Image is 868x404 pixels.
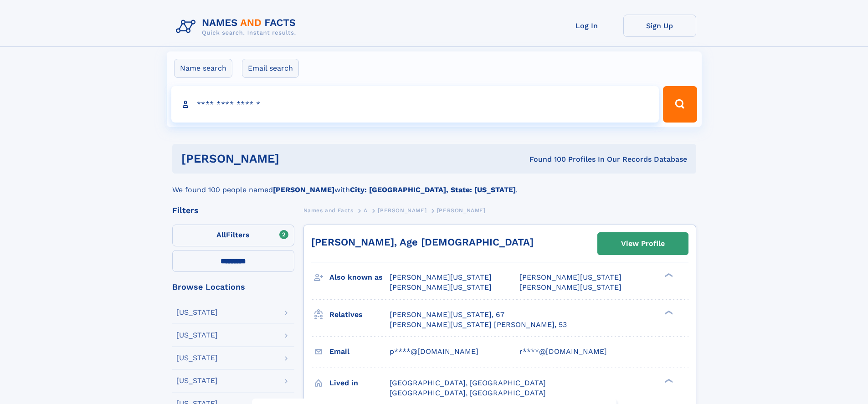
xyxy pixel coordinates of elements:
div: ❯ [663,309,673,315]
a: [PERSON_NAME][US_STATE] [PERSON_NAME], 53 [390,320,567,330]
span: [GEOGRAPHIC_DATA], [GEOGRAPHIC_DATA] [390,378,546,387]
div: ❯ [663,272,673,278]
a: Log In [550,15,623,37]
img: Logo Names and Facts [172,15,303,39]
label: Email search [242,59,299,78]
div: [US_STATE] [176,377,218,384]
a: [PERSON_NAME] [378,205,426,216]
h3: Also known as [329,270,390,285]
span: [PERSON_NAME][US_STATE] [519,273,621,281]
a: [PERSON_NAME][US_STATE], 67 [390,310,504,320]
div: View Profile [621,233,665,254]
h3: Email [329,344,390,359]
span: [GEOGRAPHIC_DATA], [GEOGRAPHIC_DATA] [390,389,546,397]
h1: [PERSON_NAME] [181,153,405,164]
a: Sign Up [623,15,696,37]
h3: Lived in [329,375,390,391]
h3: Relatives [329,307,390,322]
input: search input [171,86,659,123]
a: Names and Facts [303,205,354,216]
label: Name search [174,59,232,78]
a: [PERSON_NAME], Age [DEMOGRAPHIC_DATA] [311,236,534,248]
span: [PERSON_NAME] [437,207,486,214]
a: A [364,205,368,216]
div: Browse Locations [172,283,294,291]
label: Filters [172,225,294,246]
div: Filters [172,206,294,215]
span: [PERSON_NAME][US_STATE] [519,283,621,291]
b: [PERSON_NAME] [273,185,334,194]
b: City: [GEOGRAPHIC_DATA], State: [US_STATE] [350,185,516,194]
div: We found 100 people named with . [172,174,696,195]
div: ❯ [663,378,673,384]
div: [US_STATE] [176,309,218,316]
span: A [364,207,368,214]
div: Found 100 Profiles In Our Records Database [404,154,687,164]
span: All [216,230,226,239]
div: [US_STATE] [176,354,218,362]
div: [US_STATE] [176,332,218,339]
span: [PERSON_NAME][US_STATE] [390,283,492,291]
a: View Profile [598,233,688,255]
span: [PERSON_NAME] [378,207,426,214]
button: Search Button [663,86,697,123]
span: [PERSON_NAME][US_STATE] [390,273,492,281]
